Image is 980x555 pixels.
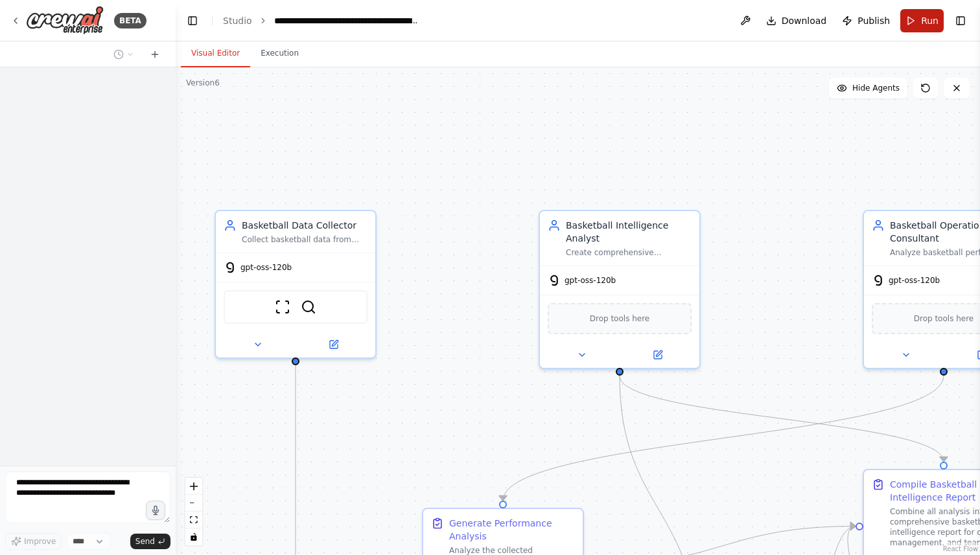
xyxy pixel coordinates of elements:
[24,536,56,547] span: Improve
[837,9,895,32] button: Publish
[185,512,202,528] button: fit view
[496,376,950,501] g: Edge from 997ea458-9914-4d0a-b606-c2da5725b931 to 0a162721-53a5-4597-8af9-6159290d5b60
[181,40,250,67] button: Visual Editor
[186,78,220,88] div: Version 6
[852,83,900,93] span: Hide Agents
[914,312,974,325] span: Drop tools here
[185,528,202,545] button: toggle interactivity
[590,312,650,325] span: Drop tools here
[613,376,950,462] g: Edge from 6fe0e065-2b68-4606-bb51-fd781263355d to c5e7fe3e-fbfd-4f76-9d00-84809552b65e
[240,262,292,273] span: gpt-oss-120b
[297,337,370,352] button: Open in side panel
[108,47,139,62] button: Switch to previous chat
[889,275,940,286] span: gpt-oss-120b
[223,16,252,26] a: Studio
[566,219,692,245] div: Basketball Intelligence Analyst
[185,478,202,545] div: React Flow controls
[921,14,939,27] span: Run
[761,9,832,32] button: Download
[242,234,367,245] div: Collect basketball data from FIBA APIs and French basketball websites based on specified paramete...
[185,478,202,495] button: zoom in
[943,545,978,552] a: React Flow attribution
[114,13,146,28] div: BETA
[857,14,890,27] span: Publish
[250,40,309,67] button: Execution
[449,517,575,543] div: Generate Performance Analysis
[223,14,420,27] nav: breadcrumb
[621,347,694,363] button: Open in side panel
[301,299,316,315] img: SerplyWebSearchTool
[900,9,944,32] button: Run
[130,534,170,549] button: Send
[183,12,202,30] button: Hide left sidebar
[185,495,202,512] button: zoom out
[275,299,290,315] img: ScrapeWebsiteTool
[951,12,970,30] button: Show right sidebar
[26,6,104,35] img: Logo
[5,533,62,550] button: Improve
[135,536,155,547] span: Send
[539,210,701,369] div: Basketball Intelligence AnalystCreate comprehensive basketball reports and statistical summaries ...
[566,247,692,258] div: Create comprehensive basketball reports and statistical summaries for executives, coaches, and te...
[242,219,367,232] div: Basketball Data Collector
[146,501,165,520] button: Click to speak your automation idea
[145,47,165,62] button: Start a new chat
[215,210,377,359] div: Basketball Data CollectorCollect basketball data from FIBA APIs and French basketball websites ba...
[565,275,616,286] span: gpt-oss-120b
[782,14,827,27] span: Download
[829,78,907,98] button: Hide Agents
